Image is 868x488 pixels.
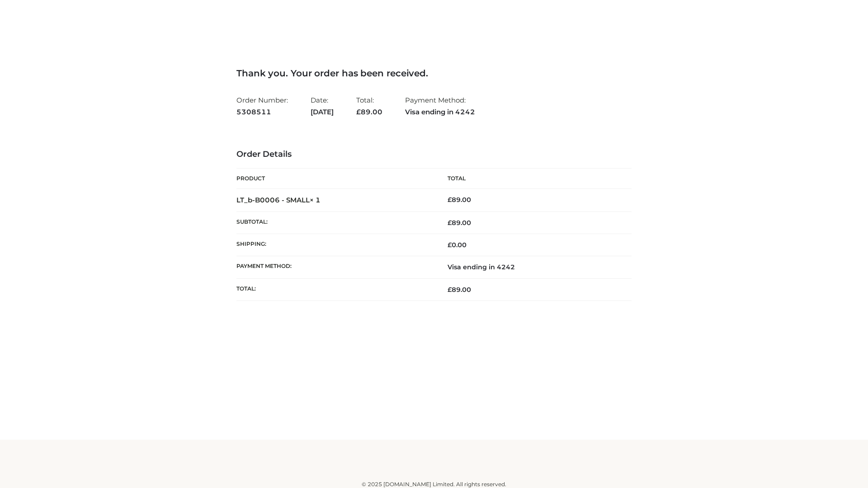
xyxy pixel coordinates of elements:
span: 89.00 [356,108,382,116]
strong: LT_b-B0006 - SMALL [236,196,321,204]
th: Product [236,169,434,189]
span: 89.00 [448,286,471,294]
li: Date: [311,92,334,120]
span: £ [448,219,452,227]
span: £ [356,108,361,116]
h3: Thank you. Your order has been received. [236,68,632,79]
span: £ [448,286,452,294]
bdi: 89.00 [448,196,471,204]
li: Order Number: [236,92,288,120]
strong: [DATE] [311,106,334,118]
strong: Visa ending in 4242 [405,106,475,118]
span: £ [448,196,452,204]
bdi: 0.00 [448,241,467,249]
th: Total [434,169,632,189]
li: Total: [356,92,382,120]
td: Visa ending in 4242 [434,256,632,278]
th: Subtotal: [236,211,434,234]
th: Shipping: [236,234,434,256]
th: Payment method: [236,256,434,278]
span: 89.00 [448,219,471,227]
strong: × 1 [310,196,321,204]
span: £ [448,241,452,249]
h3: Order Details [236,150,632,160]
li: Payment Method: [405,92,475,120]
th: Total: [236,278,434,300]
strong: 5308511 [236,106,288,118]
